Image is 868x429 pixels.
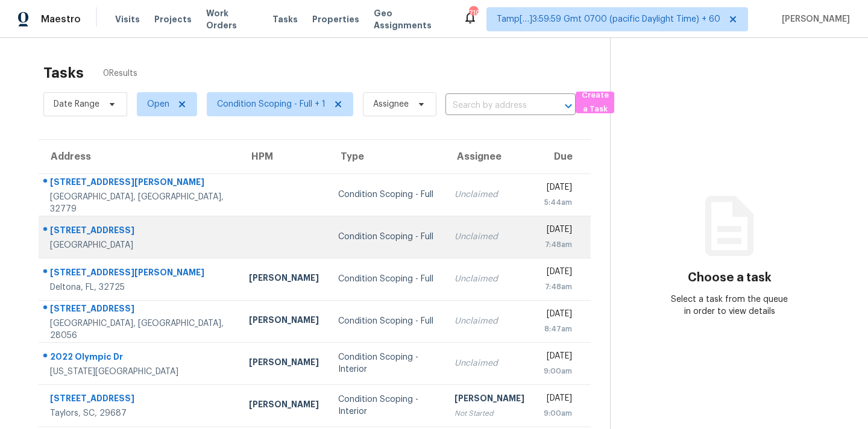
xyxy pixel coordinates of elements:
[50,281,230,293] div: Deltona, FL, 32725
[39,140,239,174] th: Address
[544,266,572,281] div: [DATE]
[454,189,524,201] div: Unclaimed
[338,315,435,327] div: Condition Scoping - Full
[338,351,435,375] div: Condition Scoping - Interior
[338,273,435,285] div: Condition Scoping - Full
[445,140,534,174] th: Assignee
[50,366,230,378] div: [US_STATE][GEOGRAPHIC_DATA]
[560,98,577,114] button: Open
[217,98,325,110] span: Condition Scoping - Full + 1
[445,96,542,115] input: Search by address
[338,189,435,201] div: Condition Scoping - Full
[544,224,572,239] div: [DATE]
[50,266,230,281] div: [STREET_ADDRESS][PERSON_NAME]
[582,89,608,116] span: Create a Task
[50,318,230,342] div: [GEOGRAPHIC_DATA], [GEOGRAPHIC_DATA], 28056
[43,67,84,79] h2: Tasks
[670,293,790,318] div: Select a task from the queue in order to view details
[338,231,435,243] div: Condition Scoping - Full
[50,176,230,191] div: [STREET_ADDRESS][PERSON_NAME]
[454,392,524,407] div: [PERSON_NAME]
[454,357,524,369] div: Unclaimed
[50,224,230,239] div: [STREET_ADDRESS]
[338,393,435,418] div: Condition Scoping - Interior
[272,15,298,23] span: Tasks
[544,308,572,323] div: [DATE]
[50,302,230,318] div: [STREET_ADDRESS]
[544,239,572,251] div: 7:48am
[50,351,230,366] div: 2022 Olympic Dr
[544,407,572,419] div: 9:00am
[373,98,409,110] span: Assignee
[154,13,192,25] span: Projects
[41,13,81,25] span: Maestro
[249,398,319,413] div: [PERSON_NAME]
[50,191,230,215] div: [GEOGRAPHIC_DATA], [GEOGRAPHIC_DATA], 32779
[544,181,572,196] div: [DATE]
[249,272,319,287] div: [PERSON_NAME]
[374,7,448,31] span: Geo Assignments
[50,407,230,419] div: Taylors, SC, 29687
[249,356,319,371] div: [PERSON_NAME]
[497,13,720,25] span: Tamp[…]3:59:59 Gmt 0700 (pacific Daylight Time) + 60
[54,98,99,110] span: Date Range
[249,314,319,329] div: [PERSON_NAME]
[239,140,329,174] th: HPM
[469,7,477,19] div: 719
[544,196,572,208] div: 5:44am
[777,13,850,25] span: [PERSON_NAME]
[544,350,572,365] div: [DATE]
[454,273,524,285] div: Unclaimed
[147,98,169,110] span: Open
[50,239,230,251] div: [GEOGRAPHIC_DATA]
[544,392,572,407] div: [DATE]
[688,272,772,284] h3: Choose a task
[534,140,591,174] th: Due
[544,323,572,335] div: 8:47am
[544,281,572,293] div: 7:48am
[454,407,524,419] div: Not Started
[115,13,140,25] span: Visits
[544,365,572,377] div: 9:00am
[329,140,445,174] th: Type
[454,315,524,327] div: Unclaimed
[576,92,614,113] button: Create a Task
[206,7,258,31] span: Work Orders
[312,13,359,25] span: Properties
[103,67,137,80] span: 0 Results
[454,231,524,243] div: Unclaimed
[50,392,230,407] div: [STREET_ADDRESS]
